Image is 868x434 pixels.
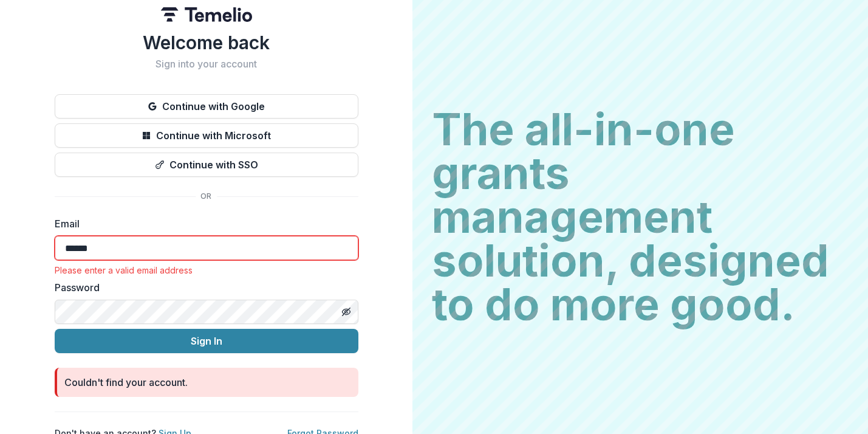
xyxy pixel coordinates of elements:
[64,375,188,390] div: Couldn't find your account.
[55,123,358,148] button: Continue with Microsoft
[55,280,351,295] label: Password
[55,32,358,53] h1: Welcome back
[55,216,351,231] label: Email
[55,94,358,119] button: Continue with Google
[55,58,358,70] h2: Sign into your account
[161,7,252,22] img: Temelio
[337,302,356,322] button: Toggle password visibility
[55,329,358,353] button: Sign In
[55,153,358,177] button: Continue with SSO
[55,265,358,275] div: Please enter a valid email address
